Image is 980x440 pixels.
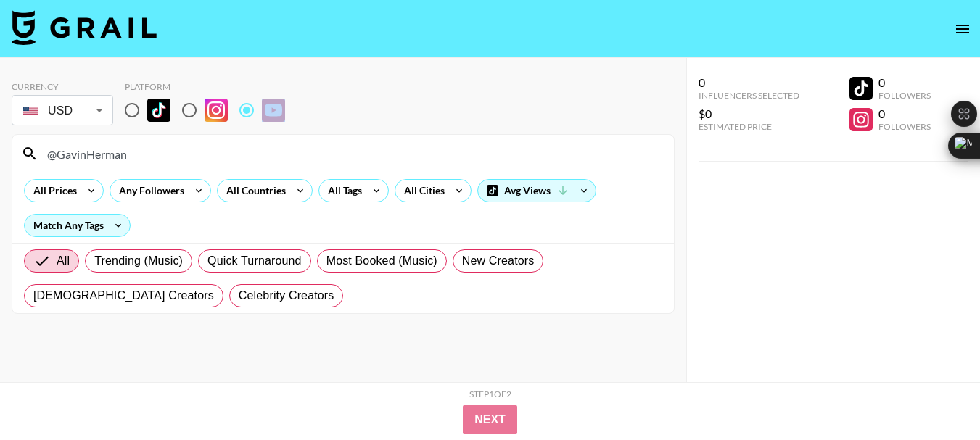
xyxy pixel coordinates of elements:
div: 0 [878,107,931,121]
div: Match Any Tags [25,215,130,236]
img: Grail Talent [12,10,157,45]
div: 0 [699,75,799,90]
div: All Countries [218,180,289,202]
div: Any Followers [110,180,187,202]
div: Currency [12,81,113,92]
div: Step 1 of 2 [469,389,511,399]
button: Next [463,405,517,434]
div: All Cities [395,180,448,202]
span: [DEMOGRAPHIC_DATA] Creators [33,287,214,304]
img: Instagram [205,99,228,122]
span: New Creators [462,252,535,270]
div: Influencers Selected [699,90,799,101]
input: Search by User Name [38,142,665,165]
div: Estimated Price [699,121,799,132]
div: All Tags [319,180,365,202]
span: Trending (Music) [94,252,183,270]
img: YouTube [262,99,285,122]
div: All Prices [25,180,80,202]
iframe: Drift Widget Chat Controller [907,368,963,423]
div: 0 [878,75,931,90]
div: Followers [878,90,931,101]
button: open drawer [948,14,977,43]
div: Platform [125,81,297,92]
div: Avg Views [478,180,596,202]
span: Quick Turnaround [207,252,302,270]
div: USD [15,98,110,123]
span: Celebrity Creators [239,287,334,304]
div: $0 [699,107,799,121]
div: Followers [878,121,931,132]
img: TikTok [147,99,170,122]
span: All [57,252,70,270]
span: Most Booked (Music) [326,252,437,270]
